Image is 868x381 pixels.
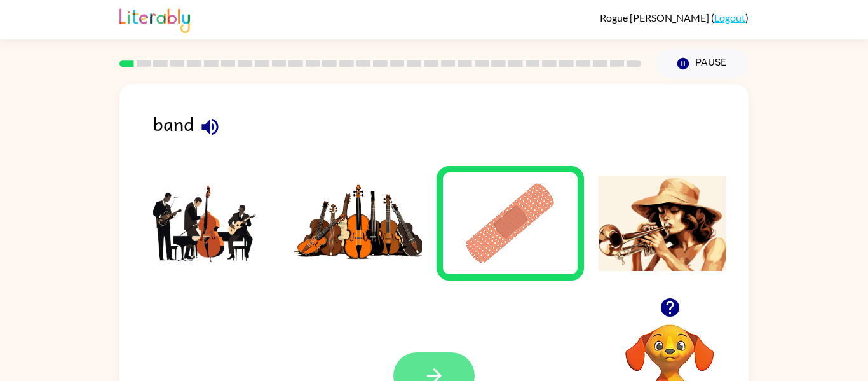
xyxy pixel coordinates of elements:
img: Answer choice 2 [294,176,423,271]
img: Answer choice 1 [142,176,270,271]
img: Answer choice 3 [446,176,574,271]
span: Rogue [PERSON_NAME] [600,11,711,24]
img: Literably [119,5,190,33]
button: Pause [656,49,749,78]
div: ( ) [600,11,749,24]
img: Answer choice 4 [599,176,727,271]
div: band [153,109,749,149]
a: Logout [714,11,745,24]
